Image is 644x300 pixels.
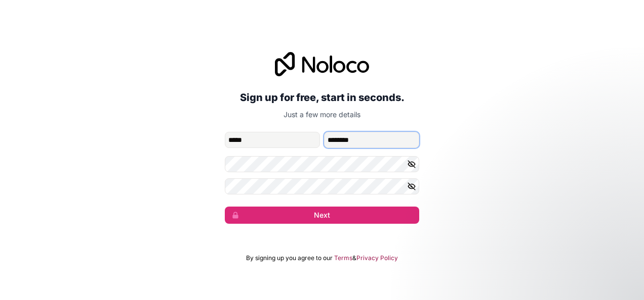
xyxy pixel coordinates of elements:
input: Confirm password [225,178,419,194]
iframe: Intercom notifications message [441,224,644,295]
input: given-name [225,132,320,148]
span: & [352,254,356,262]
h2: Sign up for free, start in seconds. [225,88,419,107]
input: family-name [324,132,419,148]
input: Password [225,156,419,172]
span: By signing up you agree to our [246,254,333,262]
button: Next [225,207,419,224]
a: Privacy Policy [356,254,398,262]
p: Just a few more details [225,110,419,120]
a: Terms [334,254,352,262]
